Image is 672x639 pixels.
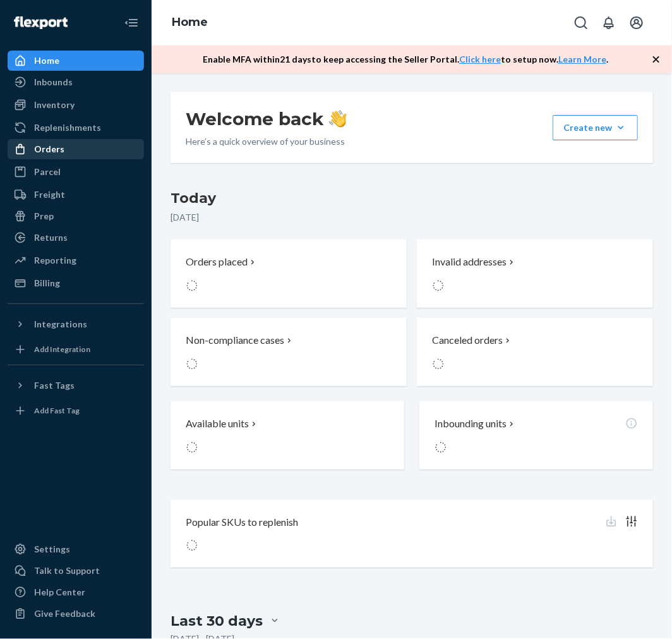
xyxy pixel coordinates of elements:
[34,54,59,67] div: Home
[171,318,407,386] button: Non-compliance cases
[568,10,594,35] button: Open Search Box
[34,379,75,392] div: Fast Tags
[417,318,653,386] button: Canceled orders
[34,405,80,416] div: Add Fast Tag
[8,228,144,248] a: Returns
[8,604,144,624] button: Give Feedback
[8,72,144,92] a: Inbounds
[34,231,68,244] div: Returns
[34,564,100,577] div: Talk to Support
[34,143,64,155] div: Orders
[186,135,347,148] p: Here’s a quick overview of your business
[8,206,144,226] a: Prep
[8,561,144,581] a: Talk to Support
[8,339,144,360] a: Add Integration
[8,314,144,334] button: Integrations
[34,277,60,289] div: Billing
[34,76,73,88] div: Inbounds
[119,10,144,35] button: Close Navigation
[459,54,501,64] a: Click here
[8,539,144,559] a: Settings
[34,210,54,222] div: Prep
[558,54,606,64] a: Learn More
[8,250,144,271] a: Reporting
[419,401,653,470] button: Inbounding units
[8,95,144,115] a: Inventory
[8,51,144,71] a: Home
[186,515,298,530] p: Popular SKUs to replenish
[34,166,61,178] div: Parcel
[14,16,68,29] img: Flexport logo
[186,333,284,348] p: Non-compliance cases
[553,115,638,140] button: Create new
[8,118,144,138] a: Replenishments
[171,188,653,209] h3: Today
[186,107,347,130] h1: Welcome back
[34,607,95,620] div: Give Feedback
[171,211,653,224] p: [DATE]
[432,333,503,348] p: Canceled orders
[34,188,65,201] div: Freight
[8,162,144,182] a: Parcel
[34,318,87,331] div: Integrations
[435,417,507,431] p: Inbounding units
[172,15,208,29] a: Home
[8,375,144,396] button: Fast Tags
[8,401,144,421] a: Add Fast Tag
[596,10,621,35] button: Open notifications
[171,240,407,308] button: Orders placed
[624,10,649,35] button: Open account menu
[171,611,263,631] div: Last 30 days
[203,53,608,66] p: Enable MFA within 21 days to keep accessing the Seller Portal. to setup now. .
[34,344,90,355] div: Add Integration
[432,255,507,269] p: Invalid addresses
[34,543,70,556] div: Settings
[34,586,85,599] div: Help Center
[8,273,144,293] a: Billing
[417,240,653,308] button: Invalid addresses
[34,121,101,134] div: Replenishments
[186,255,248,269] p: Orders placed
[8,582,144,602] a: Help Center
[186,417,249,431] p: Available units
[329,110,347,128] img: hand-wave emoji
[8,139,144,159] a: Orders
[171,401,404,470] button: Available units
[34,99,75,111] div: Inventory
[162,4,218,41] ol: breadcrumbs
[8,185,144,205] a: Freight
[34,254,76,267] div: Reporting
